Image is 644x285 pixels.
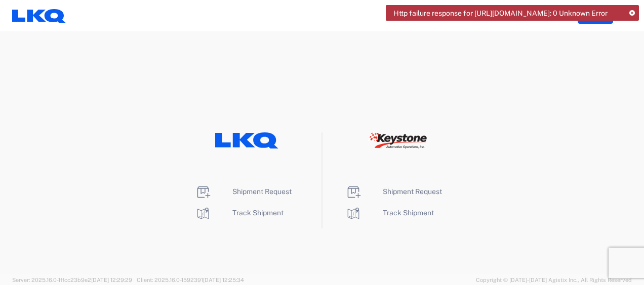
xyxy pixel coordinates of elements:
[345,209,434,217] a: Track Shipment
[12,277,132,283] span: Server: 2025.16.0-1ffcc23b9e2
[195,187,292,196] a: Shipment Request
[195,209,284,217] a: Track Shipment
[476,275,632,284] span: Copyright © [DATE]-[DATE] Agistix Inc., All Rights Reserved
[203,277,244,283] span: [DATE] 12:25:34
[232,187,292,196] span: Shipment Request
[232,209,284,217] span: Track Shipment
[383,187,442,196] span: Shipment Request
[91,277,132,283] span: [DATE] 12:29:29
[137,277,244,283] span: Client: 2025.16.0-1592391
[345,187,442,196] a: Shipment Request
[383,209,434,217] span: Track Shipment
[393,9,608,18] span: Http failure response for [URL][DOMAIN_NAME]: 0 Unknown Error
